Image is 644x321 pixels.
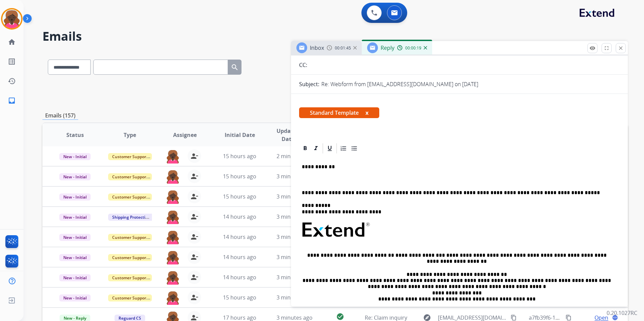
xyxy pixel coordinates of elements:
span: Status [66,131,84,139]
span: Customer Support [108,274,152,281]
img: agent-avatar [166,271,180,285]
mat-icon: person_remove [190,152,198,160]
mat-icon: close [618,45,624,51]
span: Initial Date [225,131,255,139]
p: 0.20.1027RC [607,309,637,317]
img: agent-avatar [166,190,180,204]
span: 14 hours ago [223,233,256,241]
span: 2 minutes ago [277,152,313,160]
mat-icon: content_copy [566,315,572,321]
div: Bold [300,143,310,153]
span: 14 hours ago [223,253,256,261]
p: Emails (157) [42,111,78,120]
div: Underline [325,143,335,153]
span: 3 minutes ago [277,173,313,180]
mat-icon: search [231,63,239,71]
div: Italic [311,143,321,153]
img: agent-avatar [166,230,180,244]
span: New - Initial [59,294,91,301]
span: New - Initial [59,153,91,160]
span: New - Initial [59,173,91,180]
span: 15 hours ago [223,152,256,160]
span: New - Initial [59,234,91,241]
mat-icon: content_copy [511,315,517,321]
mat-icon: person_remove [190,172,198,180]
span: 15 hours ago [223,294,256,301]
mat-icon: person_remove [190,213,198,221]
mat-icon: person_remove [190,293,198,301]
img: agent-avatar [166,210,180,224]
span: New - Initial [59,214,91,221]
span: 00:01:45 [335,45,351,51]
span: New - Initial [59,254,91,261]
p: CC: [299,61,307,69]
span: 3 minutes ago [277,213,313,220]
mat-icon: check_circle [336,313,344,321]
mat-icon: list_alt [8,58,16,66]
img: agent-avatar [166,250,180,264]
img: agent-avatar [166,291,180,305]
span: Customer Support [108,153,152,160]
span: Updated Date [273,127,303,143]
mat-icon: person_remove [190,253,198,261]
mat-icon: person_remove [190,192,198,201]
span: 15 hours ago [223,173,256,180]
span: 3 minutes ago [277,193,313,200]
span: Standard Template [299,107,379,118]
p: Re: Webform from [EMAIL_ADDRESS][DOMAIN_NAME] on [DATE] [321,80,478,88]
mat-icon: remove_red_eye [589,45,595,51]
span: Reply [381,44,394,51]
span: Inbox [310,44,324,51]
h2: Emails [42,30,628,43]
span: 3 minutes ago [277,253,313,261]
img: agent-avatar [166,170,180,184]
mat-icon: person_remove [190,273,198,281]
span: Customer Support [108,173,152,180]
div: Ordered List [339,143,349,153]
span: 14 hours ago [223,274,256,281]
mat-icon: fullscreen [604,45,610,51]
mat-icon: person_remove [190,233,198,241]
span: Customer Support [108,254,152,261]
span: Assignee [173,131,197,139]
mat-icon: language [612,315,618,321]
span: Shipping Protection [108,214,154,221]
img: avatar [2,9,21,28]
p: Subject: [299,80,319,88]
span: 00:00:19 [405,45,421,51]
mat-icon: history [8,77,16,85]
span: 14 hours ago [223,213,256,220]
span: New - Initial [59,193,91,201]
span: 3 minutes ago [277,294,313,301]
span: Customer Support [108,234,152,241]
span: 3 minutes ago [277,233,313,241]
span: Type [124,131,136,139]
span: Customer Support [108,193,152,201]
mat-icon: home [8,38,16,46]
img: agent-avatar [166,149,180,164]
div: Bullet List [349,143,359,153]
mat-icon: inbox [8,97,16,105]
span: 15 hours ago [223,193,256,200]
span: 3 minutes ago [277,274,313,281]
span: Customer Support [108,294,152,301]
button: x [365,109,368,117]
span: New - Initial [59,274,91,281]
